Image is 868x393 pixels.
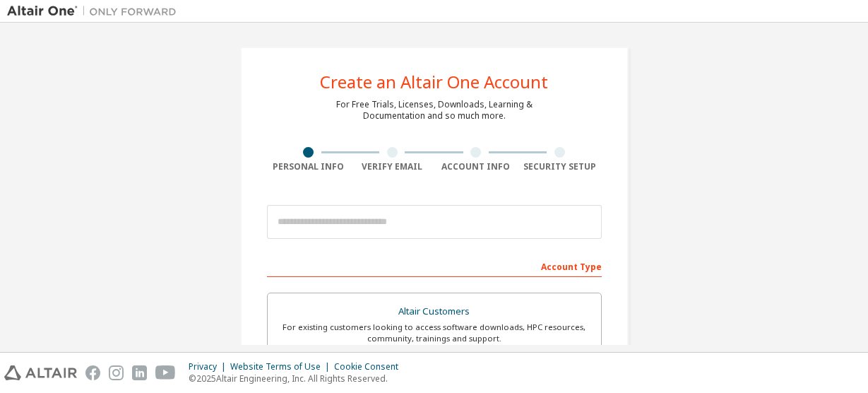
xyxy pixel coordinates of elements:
[336,99,533,122] div: For Free Trials, Licenses, Downloads, Learning & Documentation and so much more.
[518,161,602,172] div: Security Setup
[350,161,434,172] div: Verify Email
[132,365,147,380] img: linkedin.svg
[320,74,548,90] div: Create an Altair One Account
[276,302,593,322] div: Altair Customers
[276,322,593,344] div: For existing customers looking to access software downloads, HPC resources, community, trainings ...
[434,161,518,172] div: Account Info
[267,161,351,172] div: Personal Info
[85,365,100,380] img: facebook.svg
[267,254,602,277] div: Account Type
[109,365,124,380] img: instagram.svg
[189,361,230,373] div: Privacy
[230,361,334,373] div: Website Terms of Use
[189,373,407,385] p: © 2025 Altair Engineering, Inc. All Rights Reserved.
[334,361,407,373] div: Cookie Consent
[4,365,77,380] img: altair_logo.svg
[155,365,176,380] img: youtube.svg
[7,4,184,18] img: Altair One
